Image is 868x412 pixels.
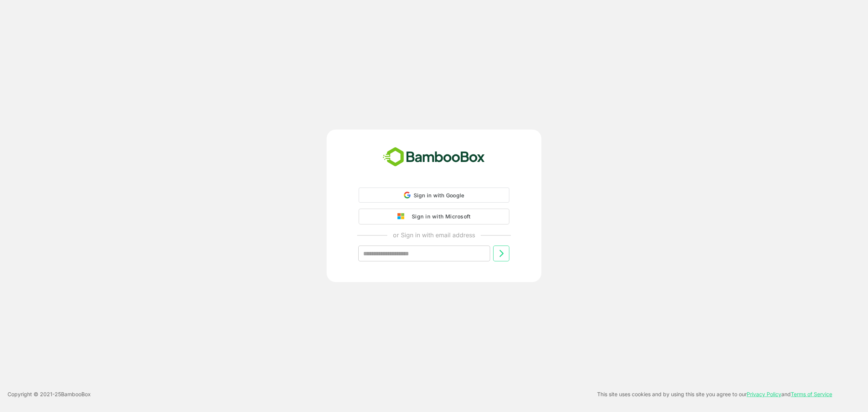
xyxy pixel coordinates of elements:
img: google [397,213,408,220]
p: This site uses cookies and by using this site you agree to our and [597,390,832,399]
a: Terms of Service [791,391,832,397]
img: bamboobox [379,145,489,169]
a: Privacy Policy [747,391,781,397]
span: Sign in with Google [414,192,465,198]
p: Copyright © 2021- 25 BambooBox [8,390,91,399]
button: Sign in with Microsoft [359,209,509,224]
div: Sign in with Google [359,188,509,203]
div: Sign in with Microsoft [408,212,471,221]
p: or Sign in with email address [393,230,475,240]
